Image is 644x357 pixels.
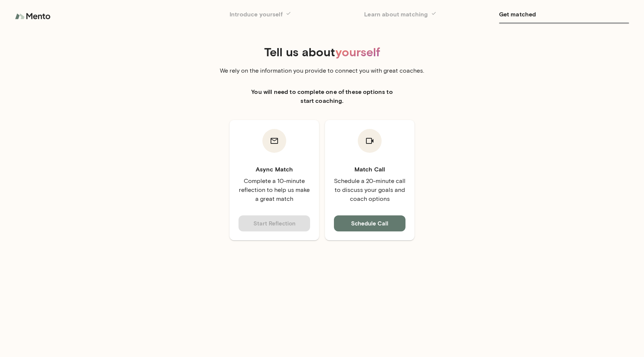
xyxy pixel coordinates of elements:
h4: Tell us about [42,45,602,59]
h6: Match Call [334,165,405,174]
h6: Introduce yourself [230,9,360,19]
h6: Learn about matching [364,9,494,19]
h6: Async Match [239,165,310,174]
button: Schedule Call [334,215,405,231]
img: logo [15,9,52,24]
span: yourself [335,44,380,59]
p: Schedule a 20-minute call to discuss your goals and coach options [334,177,405,203]
p: Complete a 10-minute reflection to help us make a great match [239,177,310,203]
p: We rely on the information you provide to connect you with great coaches. [218,66,426,75]
h6: You will need to complete one of these options to start coaching. [247,87,397,105]
h6: Get matched [499,9,629,19]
